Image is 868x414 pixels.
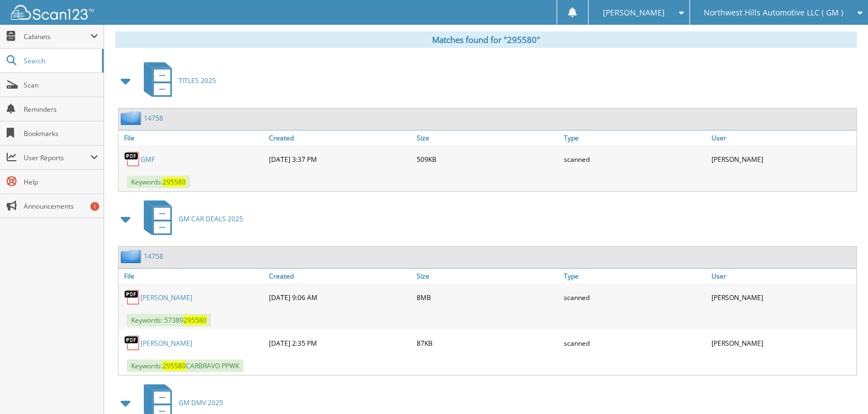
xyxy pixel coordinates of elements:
span: Northwest Hills Automotive LLC ( GM ) [704,9,843,16]
span: Keywords: [127,176,190,188]
span: Help [24,177,98,187]
a: Created [266,269,414,284]
a: Type [561,130,709,145]
iframe: Chat Widget [813,361,868,414]
span: 295580 [184,315,207,325]
span: 295580 [163,177,186,187]
img: PDF.png [124,151,141,167]
a: Size [414,130,562,145]
span: [PERSON_NAME] [603,9,665,16]
div: scanned [561,286,709,308]
div: [PERSON_NAME] [709,286,856,308]
a: TITLES 2025 [137,59,216,102]
div: 8MB [414,286,562,308]
div: 87KB [414,332,562,354]
div: 509KB [414,148,562,170]
div: [DATE] 3:37 PM [266,148,414,170]
a: [PERSON_NAME] [141,293,192,302]
span: TITLES 2025 [179,76,216,85]
a: File [118,130,266,145]
span: Bookmarks [24,129,98,138]
a: GMF [141,155,155,164]
div: [PERSON_NAME] [709,148,856,170]
div: 1 [90,202,99,211]
a: Size [414,269,562,284]
span: Keywords: 57389 [127,314,211,326]
span: GM DMV 2025 [179,398,223,407]
a: File [118,269,266,284]
span: Cabinets [24,32,90,41]
div: [PERSON_NAME] [709,332,856,354]
img: folder2.png [121,111,144,125]
img: scan123-logo-white.svg [11,5,94,20]
a: Type [561,269,709,284]
span: User Reports [24,153,90,162]
a: Created [266,130,414,145]
img: PDF.png [124,289,141,306]
a: User [709,130,856,145]
span: Keywords: CARBRAVO PPWK [127,359,244,372]
span: Search [24,56,96,66]
span: Scan [24,80,98,90]
div: scanned [561,148,709,170]
span: Announcements [24,201,98,211]
a: User [709,269,856,284]
a: [PERSON_NAME] [141,339,192,348]
div: [DATE] 9:06 AM [266,286,414,308]
a: 14758 [144,252,163,261]
span: Reminders [24,105,98,114]
div: [DATE] 2:35 PM [266,332,414,354]
span: 295580 [163,361,186,371]
span: GM CAR DEALS 2025 [179,214,243,224]
div: Matches found for "295580" [115,31,857,48]
a: GM CAR DEALS 2025 [137,197,243,241]
div: scanned [561,332,709,354]
img: folder2.png [121,249,144,263]
a: 14758 [144,113,163,123]
img: PDF.png [124,335,141,351]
